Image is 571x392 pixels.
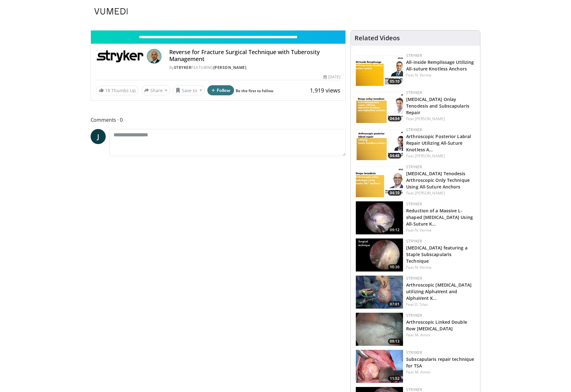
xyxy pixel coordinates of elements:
[388,301,401,307] span: 07:01
[91,129,106,144] a: J
[356,350,403,383] a: 11:52
[356,90,403,123] img: f0e53f01-d5db-4f12-81ed-ecc49cba6117.150x105_q85_crop-smart_upscale.jpg
[406,276,422,281] a: Stryker
[96,86,139,95] a: 18 Thumbs Up
[356,53,403,86] img: 0dbaa052-54c8-49be-8279-c70a6c51c0f9.150x105_q85_crop-smart_upscale.jpg
[388,116,401,121] span: 04:54
[388,190,401,196] span: 04:10
[406,153,475,159] div: Feat.
[207,85,234,95] button: Follow
[415,265,432,270] a: N. Verma
[406,190,475,196] div: Feat.
[147,49,162,64] img: Avatar
[356,127,403,160] a: 04:48
[406,90,422,95] a: Stryker
[406,245,467,264] a: [MEDICAL_DATA] featuring a Staple Subscapularis Technique
[388,153,401,159] span: 04:48
[96,49,144,64] img: Stryker
[406,356,474,369] a: Subscapularis repair technique for TSA
[406,201,422,207] a: Stryker
[355,34,400,42] h4: Related Videos
[406,227,475,233] div: Feat.
[406,313,422,318] a: Stryker
[406,127,422,132] a: Stryker
[415,72,432,78] a: N. Verma
[406,369,475,375] div: Feat.
[356,313,403,346] a: 09:13
[356,350,403,383] img: aa9e7fb3-1087-4929-bf03-f99ad1446f41.150x105_q85_crop-smart_upscale.jpg
[415,153,445,159] a: [PERSON_NAME]
[236,88,273,93] a: Be the first to follow
[356,276,403,309] img: 2ae85b3a-a21a-48e3-8c90-c15988de7509.150x105_q85_crop-smart_upscale.jpg
[105,87,110,93] span: 18
[356,53,403,86] a: 05:10
[406,59,474,72] a: All-inside Remplissage Utilizing All-suture Knotless Anchors
[406,207,475,227] h3: Reduction of a Massive L-shaped Rotator Cuff Tear Using All-Suture Knotless Technology
[406,133,475,153] h3: Arthroscopic Posterior Labral Repair Utilizing All-Suture Knotless Anchors
[173,85,205,95] button: Save to
[356,276,403,309] a: 07:01
[415,190,445,196] a: [PERSON_NAME]
[174,65,192,70] a: Stryker
[388,264,401,270] span: 10:30
[406,116,475,122] div: Feat.
[406,96,469,115] a: [MEDICAL_DATA] Onlay Tenodesis and Subscapularis Repair
[356,90,403,123] a: 04:54
[356,238,403,272] a: 10:30
[141,85,171,95] button: Share
[169,65,340,70] div: By FEATURING
[415,116,445,121] a: [PERSON_NAME]
[406,265,475,270] div: Feat.
[356,201,403,234] img: 16e0862d-dfc8-4e5d-942e-77f3ecacd95c.150x105_q85_crop-smart_upscale.jpg
[388,79,401,84] span: 05:10
[406,164,422,170] a: Stryker
[356,127,403,160] img: d2f6a426-04ef-449f-8186-4ca5fc42937c.150x105_q85_crop-smart_upscale.jpg
[169,49,340,62] h4: Reverse for Fracture Surgical Technique with Tuberosity Management
[91,116,346,124] span: Comments 0
[388,227,401,233] span: 09:12
[406,208,473,227] a: Reduction of a Massive L-shaped [MEDICAL_DATA] Using All-Suture K…
[406,332,475,338] div: Feat.
[356,313,403,346] img: a30269bc-4a8a-40f4-b17f-c9d22eedbbc1.150x105_q85_crop-smart_upscale.jpg
[356,238,403,272] img: 0c4b1697-a226-48cb-bd9f-86dfa1eb168c.150x105_q85_crop-smart_upscale.jpg
[406,319,467,332] a: Arthroscopic Linked Double Row [MEDICAL_DATA]
[323,74,340,80] div: [DATE]
[406,53,422,58] a: Stryker
[406,302,475,307] div: Feat.
[406,238,422,244] a: Stryker
[310,87,340,94] span: 1,919 views
[406,281,475,301] h3: Arthroscopic Rotator Cuff Repair utilizing AlphaVent and AlphaVent Knotless Anchors
[406,171,470,190] a: [MEDICAL_DATA] Tenodesis Arthroscopic Only Technique Using All-Suture Anchors
[388,376,401,381] span: 11:52
[406,72,475,78] div: Feat.
[213,65,247,70] a: [PERSON_NAME]
[356,201,403,234] a: 09:12
[406,350,422,355] a: Stryker
[415,227,432,233] a: N. Verma
[388,339,401,344] span: 09:13
[415,332,431,338] a: M. Amini
[356,164,403,197] img: dd3c9599-9b8f-4523-a967-19256dd67964.150x105_q85_crop-smart_upscale.jpg
[94,8,128,14] img: VuMedi Logo
[406,282,472,301] a: Arthroscopic [MEDICAL_DATA] utilizing AlphaVent and AlphaVent K…
[415,369,431,375] a: M. Amini
[356,164,403,197] a: 04:10
[415,302,428,307] a: D. Silas
[406,133,471,153] a: Arthroscopic Posterior Labral Repair Utilizing All-Suture Knotless A…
